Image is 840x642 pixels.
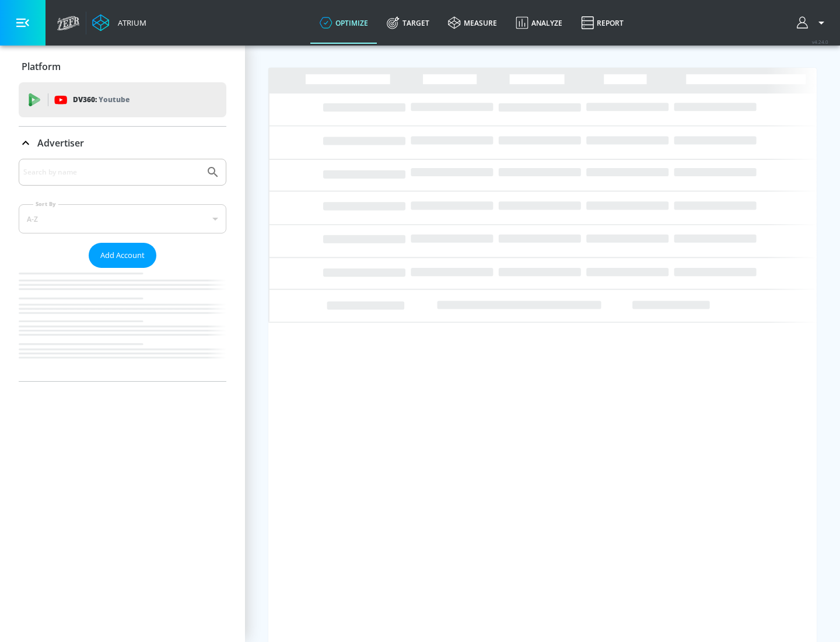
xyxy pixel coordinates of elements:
[506,2,572,44] a: Analyze
[19,159,226,381] div: Advertiser
[33,200,58,208] label: Sort By
[100,249,145,262] span: Add Account
[310,2,377,44] a: optimize
[19,50,226,83] div: Platform
[19,127,226,159] div: Advertiser
[23,165,200,180] input: Search by name
[439,2,506,44] a: measure
[812,39,828,45] span: v 4.24.0
[99,93,129,106] p: Youtube
[113,18,146,28] div: Atrium
[89,243,156,268] button: Add Account
[19,204,226,233] div: A-Z
[19,82,226,117] div: DV360: Youtube
[572,2,633,44] a: Report
[37,137,84,149] p: Advertiser
[22,60,61,73] p: Platform
[19,268,226,381] nav: list of Advertiser
[73,93,129,106] p: DV360:
[92,14,146,32] a: Atrium
[377,2,439,44] a: Target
